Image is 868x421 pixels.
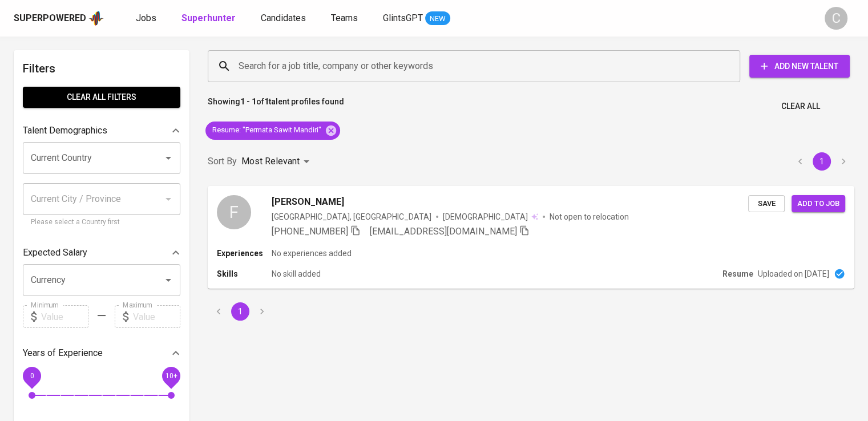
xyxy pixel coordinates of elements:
[240,97,256,106] b: 1 - 1
[23,246,87,260] p: Expected Salary
[272,248,352,259] p: No experiences added
[31,217,172,228] p: Please select a Country first
[181,11,238,26] a: Superhunter
[23,124,107,137] p: Talent Demographics
[550,211,629,222] p: Not open to relocation
[443,211,530,222] span: [DEMOGRAPHIC_DATA]
[14,12,86,25] div: Superpowered
[23,346,103,360] p: Years of Experience
[722,268,753,280] p: Resume
[208,155,237,168] p: Sort By
[208,96,344,117] p: Showing of talent profiles found
[264,97,269,106] b: 1
[261,11,308,26] a: Candidates
[165,372,177,380] span: 10+
[14,10,104,27] a: Superpoweredapp logo
[792,195,845,213] button: Add to job
[748,195,785,213] button: Save
[205,122,340,140] div: Resume: "Permata Sawit Mandiri"
[32,90,171,104] span: Clear All filters
[272,211,431,222] div: [GEOGRAPHIC_DATA], [GEOGRAPHIC_DATA]
[136,13,156,23] span: Jobs
[261,13,306,23] span: Candidates
[217,248,272,259] p: Experiences
[370,226,517,237] span: [EMAIL_ADDRESS][DOMAIN_NAME]
[272,195,344,209] span: [PERSON_NAME]
[160,272,176,288] button: Open
[23,342,180,365] div: Years of Experience
[825,7,847,30] div: C
[749,55,850,78] button: Add New Talent
[23,59,180,78] h6: Filters
[383,13,423,23] span: GlintsGPT
[383,11,450,26] a: GlintsGPT NEW
[777,96,825,117] button: Clear All
[30,372,34,380] span: 0
[758,59,841,74] span: Add New Talent
[231,302,249,321] button: page 1
[181,13,236,23] b: Superhunter
[272,226,348,237] span: [PHONE_NUMBER]
[813,152,831,171] button: page 1
[797,197,839,211] span: Add to job
[217,268,272,280] p: Skills
[241,155,300,168] p: Most Relevant
[789,152,854,171] nav: pagination navigation
[425,13,450,25] span: NEW
[331,13,358,23] span: Teams
[136,11,159,26] a: Jobs
[205,125,328,136] span: Resume : "Permata Sawit Mandiri"
[23,119,180,142] div: Talent Demographics
[23,87,180,108] button: Clear All filters
[217,195,251,229] div: F
[331,11,360,26] a: Teams
[758,268,829,280] p: Uploaded on [DATE]
[272,268,321,280] p: No skill added
[754,197,779,211] span: Save
[160,150,176,166] button: Open
[133,305,180,328] input: Value
[41,305,88,328] input: Value
[23,241,180,264] div: Expected Salary
[781,99,820,114] span: Clear All
[208,302,273,321] nav: pagination navigation
[241,151,313,172] div: Most Relevant
[208,186,854,289] a: F[PERSON_NAME][GEOGRAPHIC_DATA], [GEOGRAPHIC_DATA][DEMOGRAPHIC_DATA] Not open to relocation[PHONE...
[88,10,104,27] img: app logo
